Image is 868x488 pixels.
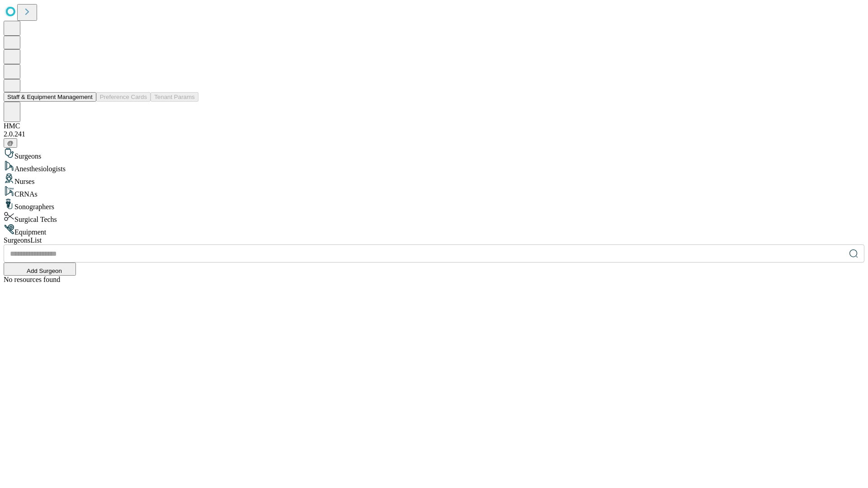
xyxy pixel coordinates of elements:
[27,267,62,274] span: Add Surgeon
[4,130,864,138] div: 2.0.241
[7,140,14,146] span: @
[4,263,76,276] button: Add Surgeon
[4,148,864,160] div: Surgeons
[4,173,864,186] div: Nurses
[4,211,864,224] div: Surgical Techs
[4,276,864,284] div: No resources found
[4,122,864,130] div: HMC
[4,186,864,198] div: CRNAs
[4,236,864,244] div: Surgeons List
[96,92,151,102] button: Preference Cards
[4,160,864,173] div: Anesthesiologists
[4,198,864,211] div: Sonographers
[4,138,17,148] button: @
[151,92,198,102] button: Tenant Params
[4,92,96,102] button: Staff & Equipment Management
[4,224,864,236] div: Equipment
